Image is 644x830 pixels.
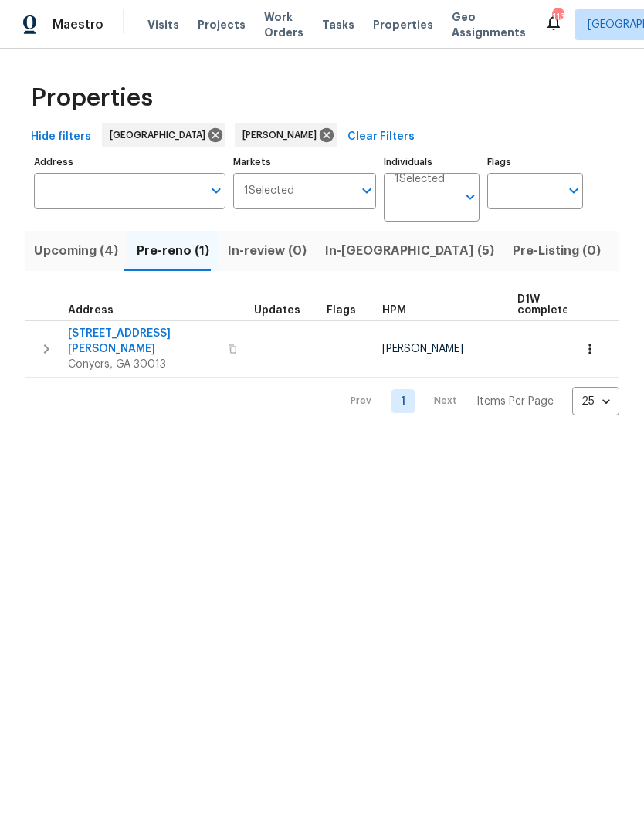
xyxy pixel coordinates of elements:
[235,123,337,147] div: [PERSON_NAME]
[25,123,97,151] button: Hide filters
[31,127,91,147] span: Hide filters
[53,17,103,32] span: Maestro
[68,326,219,357] span: [STREET_ADDRESS][PERSON_NAME]
[228,240,307,262] span: In-review (0)
[336,387,619,415] nav: Pagination Navigation
[382,344,463,354] span: [PERSON_NAME]
[34,240,118,262] span: Upcoming (4)
[68,357,219,372] span: Conyers, GA 30013
[242,127,323,143] span: [PERSON_NAME]
[476,394,554,409] p: Items Per Page
[572,381,619,422] div: 25
[233,158,377,167] label: Markets
[198,17,246,32] span: Projects
[264,9,303,40] span: Work Orders
[244,185,294,198] span: 1 Selected
[205,180,227,202] button: Open
[452,9,526,40] span: Geo Assignments
[137,240,209,262] span: Pre-reno (1)
[31,90,153,106] span: Properties
[356,180,378,202] button: Open
[459,186,481,208] button: Open
[110,127,212,143] span: [GEOGRAPHIC_DATA]
[487,158,583,167] label: Flags
[322,19,354,30] span: Tasks
[68,305,114,316] span: Address
[373,17,433,32] span: Properties
[147,17,179,32] span: Visits
[347,127,415,147] span: Clear Filters
[382,305,406,316] span: HPM
[384,158,480,167] label: Individuals
[341,123,421,151] button: Clear Filters
[102,123,225,147] div: [GEOGRAPHIC_DATA]
[552,9,563,25] div: 113
[395,173,445,186] span: 1 Selected
[563,180,585,202] button: Open
[325,240,494,262] span: In-[GEOGRAPHIC_DATA] (5)
[391,389,415,413] a: Goto page 1
[513,240,601,262] span: Pre-Listing (0)
[327,305,356,316] span: Flags
[254,305,300,316] span: Updates
[34,158,225,167] label: Address
[517,294,569,316] span: D1W complete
